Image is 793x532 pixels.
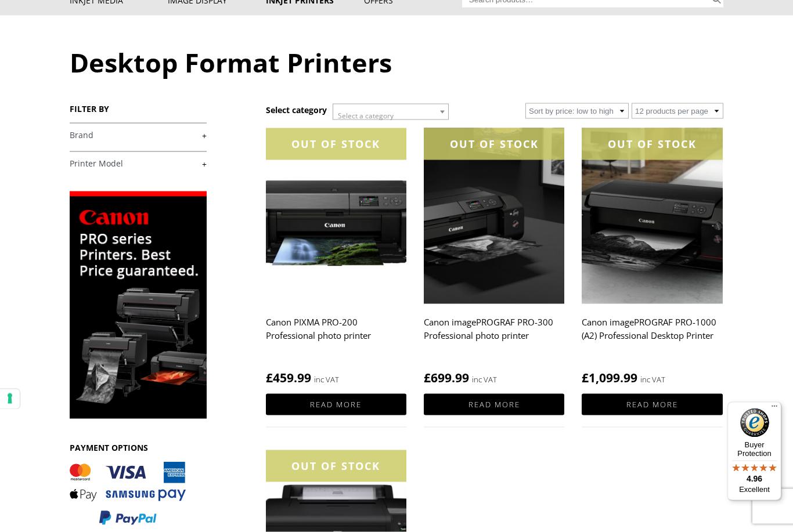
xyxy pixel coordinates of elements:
a: + [70,158,207,169]
div: OUT OF STOCK [582,128,722,160]
h3: Select category [266,104,327,115]
bdi: 699.99 [424,370,469,386]
h2: Canon imagePROGRAF PRO-300 Professional photo printer [424,312,564,358]
span: £ [424,370,431,386]
a: Read more about “Canon PIXMA PRO-200 Professional photo printer” [266,394,406,415]
button: Menu [767,402,781,416]
a: OUT OF STOCKCanon PIXMA PRO-200 Professional photo printer £459.99 inc VAT [266,128,406,386]
h2: Canon imagePROGRAF PRO-1000 (A2) Professional Desktop Printer [582,312,722,358]
strong: inc VAT [472,373,497,386]
img: Trusted Shops Trustmark [740,408,769,437]
img: Canon PIXMA PRO-200 Professional photo printer [266,128,406,304]
h1: Desktop Format Printers [70,45,723,80]
strong: inc VAT [314,373,339,386]
p: Excellent [727,485,781,494]
img: Canon imagePROGRAF PRO-300 Professional photo printer [424,128,564,304]
span: £ [582,370,589,386]
strong: inc VAT [640,373,665,386]
a: OUT OF STOCKCanon imagePROGRAF PRO-1000 (A2) Professional Desktop Printer £1,099.99 inc VAT [582,128,722,386]
bdi: 459.99 [266,370,311,386]
select: Shop order [525,103,629,119]
span: Select a category [338,111,394,121]
span: £ [266,370,273,386]
h3: FILTER BY [70,103,207,114]
h4: Brand [70,123,207,146]
bdi: 1,099.99 [582,370,637,386]
a: + [70,130,207,141]
h4: Printer Model [70,151,207,175]
a: Read more about “Canon imagePROGRAF PRO-1000 (A2) Professional Desktop Printer” [582,394,722,415]
div: OUT OF STOCK [424,128,564,160]
img: Canon imagePROGRAF PRO-1000 (A2) Professional Desktop Printer [582,128,722,304]
img: promo [70,191,207,419]
img: PAYMENT OPTIONS [70,462,186,526]
button: Trusted Shops TrustmarkBuyer Protection4.96Excellent [727,402,781,501]
a: OUT OF STOCKCanon imagePROGRAF PRO-300 Professional photo printer £699.99 inc VAT [424,128,564,386]
div: OUT OF STOCK [266,128,406,160]
h2: Canon PIXMA PRO-200 Professional photo printer [266,312,406,358]
a: Read more about “Canon imagePROGRAF PRO-300 Professional photo printer” [424,394,564,415]
div: OUT OF STOCK [266,450,406,482]
p: Buyer Protection [727,440,781,458]
span: 4.96 [747,474,762,483]
h3: PAYMENT OPTIONS [70,442,207,453]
